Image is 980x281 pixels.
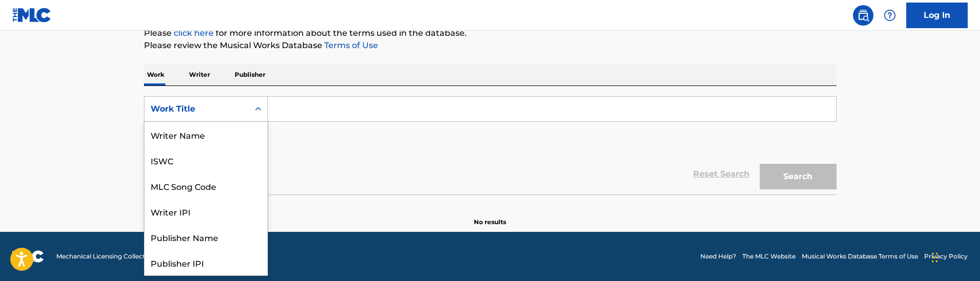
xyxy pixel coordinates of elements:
a: Log In [906,3,968,28]
iframe: Chat Widget [929,232,980,281]
a: Musical Works Database Terms of Use [802,252,918,261]
div: Writer IPI [144,199,267,224]
div: Publisher Name [144,224,267,250]
div: Publisher IPI [144,250,267,275]
form: Search Form [144,96,837,194]
div: ISWC [144,147,267,173]
a: Terms of Use [322,40,378,50]
img: logo [12,250,44,263]
a: The MLC Website [742,252,796,261]
a: Privacy Policy [924,252,968,261]
a: click here [174,28,214,38]
img: MLC Logo [12,8,52,23]
a: Public Search [853,5,873,26]
div: Help [880,5,900,26]
span: Mechanical Licensing Collective © 2025 [56,252,175,261]
div: MLC Song Code [144,173,267,199]
a: Need Help? [700,252,736,261]
p: Please for more information about the terms used in the database. [144,27,837,39]
img: help [884,9,896,21]
p: No results [474,205,506,227]
p: Writer [186,64,213,85]
img: search [857,9,869,21]
p: Publisher [232,64,268,85]
p: Please review the Musical Works Database [144,39,837,52]
div: Writer Name [144,122,267,147]
p: Work [144,64,168,85]
div: Work Title [151,103,243,115]
div: Drag [932,242,938,273]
